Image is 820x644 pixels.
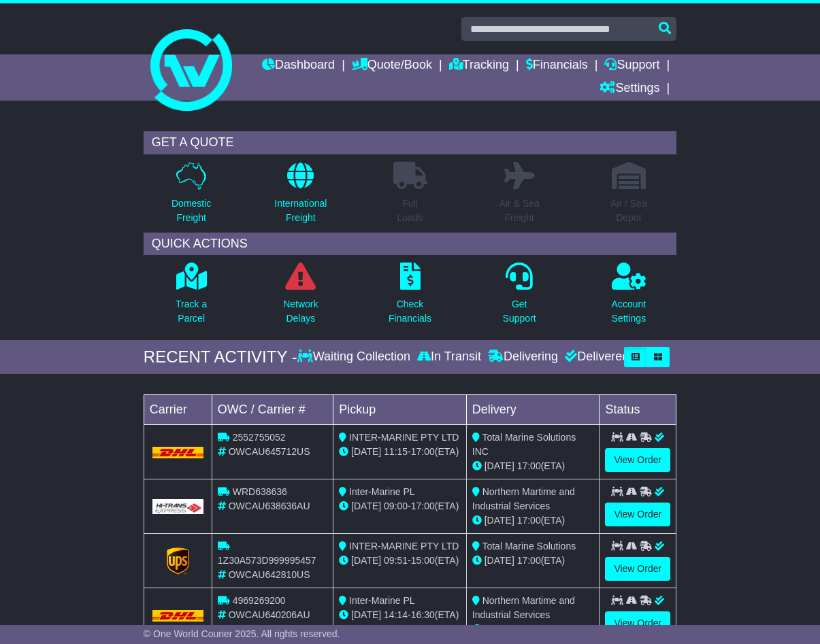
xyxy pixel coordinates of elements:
[411,446,435,457] span: 17:00
[339,608,461,622] div: - (ETA)
[339,554,461,568] div: - (ETA)
[229,609,310,620] span: OWCAU640206AU
[262,54,335,78] a: Dashboard
[349,541,459,552] span: INTER-MARINE PTY LTD
[612,297,646,326] p: Account Settings
[517,555,541,566] span: 17:00
[167,547,190,575] img: GetCarrierServiceLogo
[472,459,594,473] div: (ETA)
[349,486,414,497] span: Inter-Marine PL
[144,233,676,256] div: QUICK ACTIONS
[517,515,541,526] span: 17:00
[352,54,432,78] a: Quote/Book
[384,555,408,566] span: 09:51
[485,555,514,566] span: [DATE]
[384,609,408,620] span: 14:14
[274,161,327,233] a: InternationalFreight
[600,395,676,425] td: Status
[176,297,207,326] p: Track a Parcel
[472,486,575,511] span: Northern Martime and Industrial Services
[333,395,467,425] td: Pickup
[175,262,208,333] a: Track aParcel
[283,297,318,326] p: Network Delays
[610,197,647,225] p: Air / Sea Depot
[517,460,541,471] span: 17:00
[561,350,629,365] div: Delivered
[144,348,297,367] div: RECENT ACTIVITY -
[503,297,536,326] p: Get Support
[274,197,327,225] p: International Freight
[349,432,459,443] span: INTER-MARINE PTY LTD
[233,595,286,606] span: 4969269200
[339,445,461,459] div: - (ETA)
[485,460,514,471] span: [DATE]
[144,395,212,425] td: Carrier
[502,262,537,333] a: GetSupport
[144,628,340,639] span: © One World Courier 2025. All rights reserved.
[351,446,381,457] span: [DATE]
[282,262,318,333] a: NetworkDelays
[218,555,316,566] span: 1Z30A573D999995457
[339,499,461,513] div: - (ETA)
[388,262,432,333] a: CheckFinancials
[449,54,509,78] a: Tracking
[152,610,203,621] img: DHL.png
[604,54,659,78] a: Support
[499,197,540,225] p: Air & Sea Freight
[229,569,310,580] span: OWCAU642810US
[472,595,575,620] span: Northern Martime and Industrial Services
[233,432,286,443] span: 2552755052
[605,448,670,472] a: View Order
[472,432,576,457] span: Total Marine Solutions INC
[229,501,310,511] span: OWCAU638636AU
[351,501,381,511] span: [DATE]
[605,611,670,635] a: View Order
[152,499,203,514] img: GetCarrierServiceLogo
[411,609,435,620] span: 16:30
[414,350,485,365] div: In Transit
[526,54,588,78] a: Financials
[233,486,287,497] span: WRD638636
[517,624,541,634] span: 17:00
[297,350,414,365] div: Waiting Collection
[482,541,576,552] span: Total Marine Solutions
[171,197,211,225] p: Domestic Freight
[605,557,670,581] a: View Order
[466,395,600,425] td: Delivery
[212,395,333,425] td: OWC / Carrier #
[393,197,427,225] p: Full Loads
[605,503,670,526] a: View Order
[349,595,414,606] span: Inter-Marine PL
[472,622,594,637] div: (ETA)
[611,262,647,333] a: AccountSettings
[351,555,381,566] span: [DATE]
[600,78,659,101] a: Settings
[351,609,381,620] span: [DATE]
[384,446,408,457] span: 11:15
[384,501,408,511] span: 09:00
[485,515,514,526] span: [DATE]
[229,446,310,457] span: OWCAU645712US
[144,131,676,154] div: GET A QUOTE
[485,350,561,365] div: Delivering
[152,447,203,458] img: DHL.png
[411,555,435,566] span: 15:00
[472,513,594,528] div: (ETA)
[171,161,212,233] a: DomesticFreight
[485,624,514,634] span: [DATE]
[411,501,435,511] span: 17:00
[389,297,431,326] p: Check Financials
[472,554,594,568] div: (ETA)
